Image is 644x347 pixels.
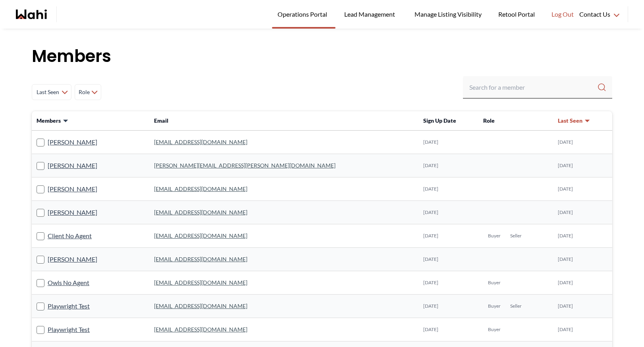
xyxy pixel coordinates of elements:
td: [DATE] [553,201,612,224]
td: [DATE] [553,295,612,318]
span: Buyer [488,280,501,286]
a: [PERSON_NAME] [48,184,97,194]
td: [DATE] [553,224,612,248]
a: [PERSON_NAME][EMAIL_ADDRESS][PERSON_NAME][DOMAIN_NAME] [154,162,335,169]
a: [EMAIL_ADDRESS][DOMAIN_NAME] [154,139,247,145]
td: [DATE] [418,248,478,271]
a: [EMAIL_ADDRESS][DOMAIN_NAME] [154,232,247,239]
td: [DATE] [418,201,478,224]
span: Last Seen [35,85,60,99]
span: Buyer [488,233,501,239]
a: [PERSON_NAME] [48,137,97,147]
td: [DATE] [418,154,478,177]
h1: Members [32,44,612,68]
td: [DATE] [553,248,612,271]
a: [EMAIL_ADDRESS][DOMAIN_NAME] [154,209,247,216]
td: [DATE] [418,224,478,248]
a: Wahi homepage [16,10,47,19]
span: Role [483,117,495,124]
td: [DATE] [418,271,478,295]
span: Seller [510,233,522,239]
td: [DATE] [553,131,612,154]
span: Manage Listing Visibility [412,9,484,19]
span: Operations Portal [278,9,330,19]
a: [PERSON_NAME] [48,160,97,171]
input: Search input [469,80,597,94]
td: [DATE] [553,271,612,295]
td: [DATE] [553,318,612,341]
td: [DATE] [418,295,478,318]
a: [EMAIL_ADDRESS][DOMAIN_NAME] [154,185,247,192]
span: Email [154,117,168,124]
span: Buyer [488,326,501,333]
span: Log Out [551,9,574,19]
span: Seller [510,303,522,309]
td: [DATE] [418,177,478,201]
a: [EMAIL_ADDRESS][DOMAIN_NAME] [154,303,247,309]
span: Members [37,117,61,125]
a: [PERSON_NAME] [48,254,97,264]
span: Sign Up Date [423,117,456,124]
td: [DATE] [553,177,612,201]
td: [DATE] [553,154,612,177]
a: [EMAIL_ADDRESS][DOMAIN_NAME] [154,279,247,286]
a: Owls No Agent [48,278,89,288]
td: [DATE] [418,318,478,341]
span: Retool Portal [498,9,537,19]
a: Playwright Test [48,301,90,311]
a: Playwright Test [48,324,90,335]
a: [EMAIL_ADDRESS][DOMAIN_NAME] [154,256,247,262]
span: Last Seen [558,117,582,125]
button: Members [37,117,69,125]
a: [PERSON_NAME] [48,207,97,218]
span: Lead Management [344,9,398,19]
a: [EMAIL_ADDRESS][DOMAIN_NAME] [154,326,247,333]
a: Client No Agent [48,231,92,241]
button: Last Seen [558,117,590,125]
span: Role [78,85,90,99]
span: Buyer [488,303,501,309]
td: [DATE] [418,131,478,154]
